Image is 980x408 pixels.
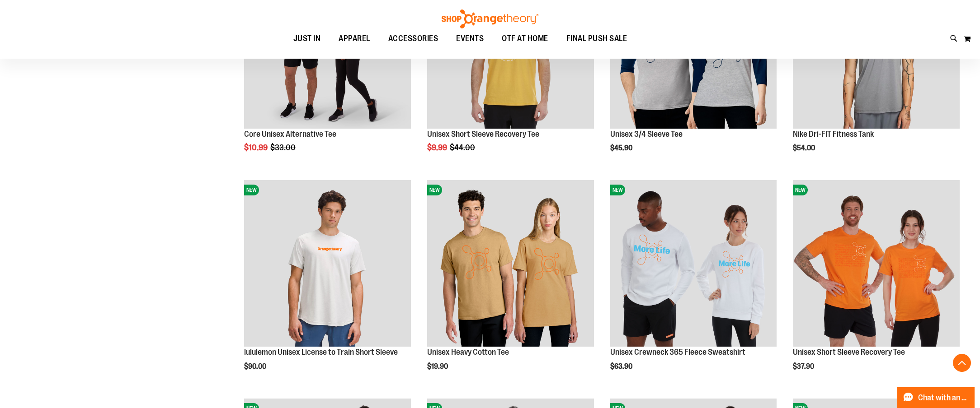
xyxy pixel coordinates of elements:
[610,362,634,371] span: $63.90
[330,28,379,49] a: APPAREL
[427,362,449,371] span: $19.90
[566,28,627,49] span: FINAL PUSH SALE
[244,348,398,357] a: lululemon Unisex License to Train Short Sleeve
[339,28,370,49] span: APPAREL
[610,180,777,347] img: Unisex Crewneck 365 Fleece Sweatshirt
[293,28,321,49] span: JUST IN
[502,28,548,49] span: OTF AT HOME
[793,362,815,371] span: $37.90
[606,176,782,393] div: product
[793,144,816,152] span: $54.00
[793,180,960,348] a: Unisex Short Sleeve Recovery TeeNEW
[793,348,905,357] a: Unisex Short Sleeve Recovery Tee
[244,130,336,139] a: Core Unisex Alternative Tee
[244,180,411,347] img: lululemon Unisex License to Train Short Sleeve
[610,130,683,139] a: Unisex 3/4 Sleeve Tee
[423,176,598,393] div: product
[610,185,625,195] span: NEW
[388,28,438,49] span: ACCESSORIES
[897,387,975,408] button: Chat with an Expert
[270,143,297,152] span: $33.00
[244,143,269,152] span: $10.99
[793,185,808,195] span: NEW
[447,28,493,49] a: EVENTS
[610,348,745,357] a: Unisex Crewneck 365 Fleece Sweatshirt
[240,176,415,393] div: product
[793,130,874,139] a: Nike Dri-FIT Fitness Tank
[557,28,636,49] a: FINAL PUSH SALE
[440,9,540,28] img: Shop Orangetheory
[427,130,539,139] a: Unisex Short Sleeve Recovery Tee
[427,143,448,152] span: $9.99
[427,180,594,348] a: Unisex Heavy Cotton TeeNEW
[284,28,330,49] a: JUST IN
[610,144,634,152] span: $45.90
[918,394,969,402] span: Chat with an Expert
[450,143,476,152] span: $44.00
[244,185,259,195] span: NEW
[379,28,448,49] a: ACCESSORIES
[610,180,777,348] a: Unisex Crewneck 365 Fleece SweatshirtNEW
[427,185,442,195] span: NEW
[427,348,509,357] a: Unisex Heavy Cotton Tee
[953,354,971,372] button: Back To Top
[493,28,557,49] a: OTF AT HOME
[244,180,411,348] a: lululemon Unisex License to Train Short SleeveNEW
[244,362,268,371] span: $90.00
[788,176,964,393] div: product
[427,180,594,347] img: Unisex Heavy Cotton Tee
[456,28,484,49] span: EVENTS
[793,180,960,347] img: Unisex Short Sleeve Recovery Tee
